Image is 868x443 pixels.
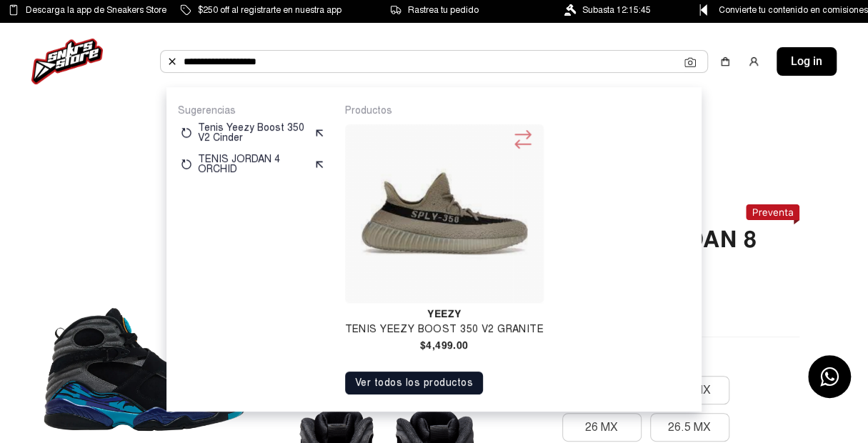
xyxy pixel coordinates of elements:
img: Control Point Icon [694,4,712,16]
img: suggest.svg [314,127,325,139]
img: Cámara [684,56,696,68]
h4: $4,499.00 [345,340,544,350]
button: 26 MX [562,413,642,442]
h4: Yeezy [345,309,544,319]
p: TENIS JORDAN 4 ORCHID [198,154,308,174]
img: shopping [719,56,731,67]
h4: TENIS YEEZY BOOST 350 V2 GRANITE [345,324,544,334]
p: Productos [345,104,690,117]
span: $250 off al registrarte en nuestra app [198,2,341,18]
img: restart.svg [181,159,192,170]
button: Ver todos los productos [345,372,484,394]
span: Descarga la app de Sneakers Store [26,2,166,18]
p: Sugerencias [178,104,328,117]
img: Buscar [166,56,178,67]
button: 26.5 MX [650,413,729,442]
img: suggest.svg [314,159,325,170]
img: logo [31,39,103,84]
img: restart.svg [181,127,192,139]
img: TENIS YEEZY BOOST 350 V2 GRANITE [351,130,538,297]
p: Tenis Yeezy Boost 350 V2 Cinder [198,123,308,143]
span: Convierte tu contenido en comisiones [719,2,868,18]
span: Rastrea tu pedido [408,2,479,18]
span: Subasta 12:15:45 [582,2,651,18]
span: Log in [791,53,822,70]
img: user [748,56,759,67]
